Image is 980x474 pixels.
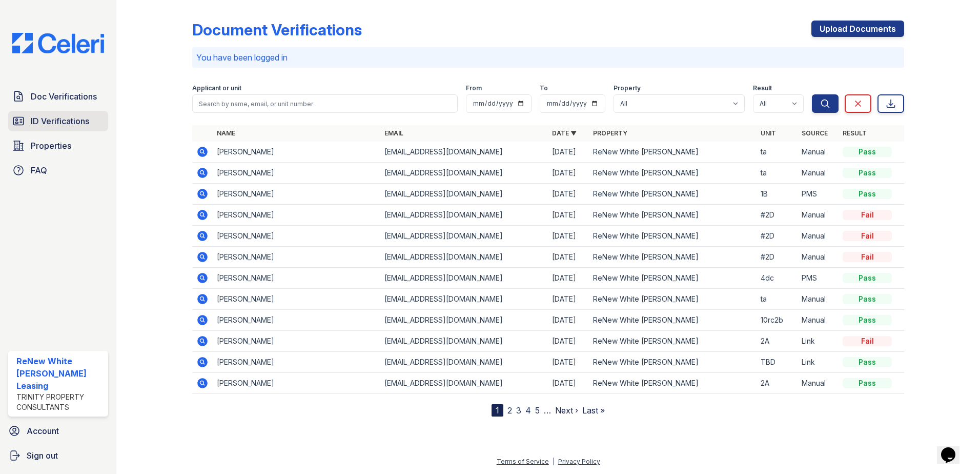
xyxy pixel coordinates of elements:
div: 1 [492,404,503,417]
td: PMS [798,268,839,289]
div: Pass [843,378,892,388]
td: ReNew White [PERSON_NAME] [589,184,757,205]
div: | [553,458,555,465]
span: Account [27,425,59,437]
div: Fail [843,336,892,346]
td: [EMAIL_ADDRESS][DOMAIN_NAME] [380,331,548,352]
a: 2 [507,405,512,416]
td: [PERSON_NAME] [213,268,380,289]
td: [EMAIL_ADDRESS][DOMAIN_NAME] [380,226,548,247]
td: [DATE] [548,352,589,373]
td: [PERSON_NAME] [213,163,380,184]
span: Sign out [27,449,58,462]
td: Manual [798,205,839,226]
span: ID Verifications [31,115,89,127]
div: Trinity Property Consultants [16,392,104,412]
td: [PERSON_NAME] [213,310,380,331]
td: Manual [798,310,839,331]
div: Fail [843,231,892,241]
td: #2D [757,247,798,268]
div: Pass [843,294,892,304]
td: ReNew White [PERSON_NAME] [589,163,757,184]
td: Manual [798,226,839,247]
a: 5 [535,405,540,416]
td: [EMAIL_ADDRESS][DOMAIN_NAME] [380,184,548,205]
td: [PERSON_NAME] [213,226,380,247]
a: Property [593,129,627,137]
td: #2D [757,205,798,226]
td: PMS [798,184,839,205]
td: [PERSON_NAME] [213,247,380,268]
td: 2A [757,373,798,394]
a: Terms of Service [497,458,549,465]
div: Fail [843,252,892,262]
td: [EMAIL_ADDRESS][DOMAIN_NAME] [380,247,548,268]
td: [DATE] [548,226,589,247]
td: ReNew White [PERSON_NAME] [589,289,757,310]
td: Link [798,331,839,352]
img: CE_Logo_Blue-a8612792a0a2168367f1c8372b55b34899dd931a85d93a1a3d3e32e68fde9ad4.png [4,33,112,53]
td: [PERSON_NAME] [213,205,380,226]
a: Name [217,129,235,137]
a: 4 [525,405,531,416]
td: ta [757,142,798,163]
a: Doc Verifications [8,86,108,107]
td: ReNew White [PERSON_NAME] [589,205,757,226]
td: ta [757,163,798,184]
a: Account [4,421,112,441]
td: [DATE] [548,268,589,289]
td: [EMAIL_ADDRESS][DOMAIN_NAME] [380,142,548,163]
div: Fail [843,210,892,220]
td: [PERSON_NAME] [213,352,380,373]
td: [EMAIL_ADDRESS][DOMAIN_NAME] [380,373,548,394]
div: Pass [843,147,892,157]
td: [PERSON_NAME] [213,331,380,352]
span: … [544,404,551,417]
td: [EMAIL_ADDRESS][DOMAIN_NAME] [380,310,548,331]
td: Link [798,352,839,373]
td: [PERSON_NAME] [213,142,380,163]
td: Manual [798,163,839,184]
td: [EMAIL_ADDRESS][DOMAIN_NAME] [380,205,548,226]
td: [EMAIL_ADDRESS][DOMAIN_NAME] [380,268,548,289]
button: Sign out [4,445,112,466]
a: Next › [555,405,578,416]
td: [DATE] [548,373,589,394]
td: #2D [757,226,798,247]
td: ReNew White [PERSON_NAME] [589,247,757,268]
label: Result [753,84,772,92]
div: Pass [843,315,892,325]
a: Properties [8,135,108,156]
td: ReNew White [PERSON_NAME] [589,373,757,394]
td: [PERSON_NAME] [213,373,380,394]
td: [DATE] [548,289,589,310]
td: [DATE] [548,163,589,184]
label: To [540,84,548,92]
a: Privacy Policy [558,458,600,465]
td: 1B [757,184,798,205]
td: ReNew White [PERSON_NAME] [589,142,757,163]
label: Property [614,84,641,92]
div: Pass [843,273,892,283]
label: Applicant or unit [192,84,241,92]
td: ta [757,289,798,310]
td: [EMAIL_ADDRESS][DOMAIN_NAME] [380,163,548,184]
a: Result [843,129,867,137]
input: Search by name, email, or unit number [192,94,458,113]
td: [DATE] [548,142,589,163]
td: [DATE] [548,310,589,331]
span: Doc Verifications [31,90,97,103]
td: Manual [798,247,839,268]
td: ReNew White [PERSON_NAME] [589,226,757,247]
a: Unit [761,129,776,137]
a: Source [802,129,828,137]
a: Upload Documents [811,21,904,37]
div: ReNew White [PERSON_NAME] Leasing [16,355,104,392]
td: 2A [757,331,798,352]
span: Properties [31,140,71,152]
td: [DATE] [548,205,589,226]
a: Email [384,129,403,137]
a: Date ▼ [552,129,577,137]
td: [DATE] [548,331,589,352]
td: ReNew White [PERSON_NAME] [589,310,757,331]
